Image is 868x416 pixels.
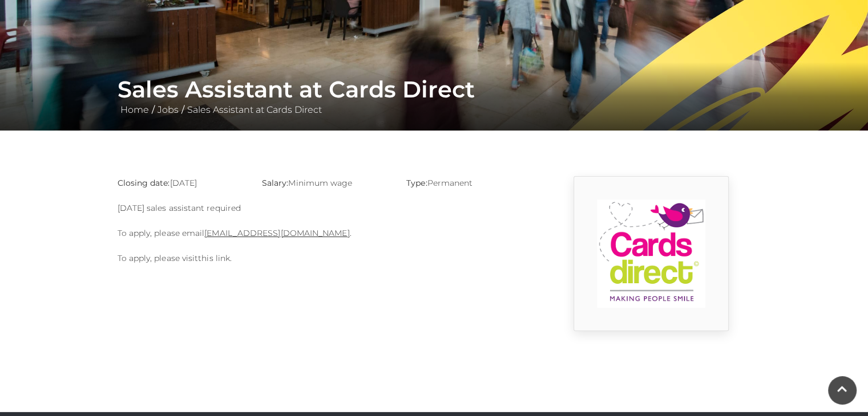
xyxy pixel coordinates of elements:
[109,76,760,117] div: / /
[118,251,534,265] p: To apply, please visit .
[204,228,349,238] a: [EMAIL_ADDRESS][DOMAIN_NAME]
[262,176,389,190] p: Minimum wage
[597,199,705,308] img: 9_1554819914_l1cI.png
[184,104,325,115] a: Sales Assistant at Cards Direct
[155,104,181,115] a: Jobs
[118,104,152,115] a: Home
[118,76,751,103] h1: Sales Assistant at Cards Direct
[118,176,245,190] p: [DATE]
[406,178,427,188] strong: Type:
[262,178,289,188] strong: Salary:
[406,176,534,190] p: Permanent
[118,226,534,240] p: To apply, please email .
[118,178,170,188] strong: Closing date:
[118,201,534,215] p: [DATE] sales assistant required
[198,253,230,263] a: this link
